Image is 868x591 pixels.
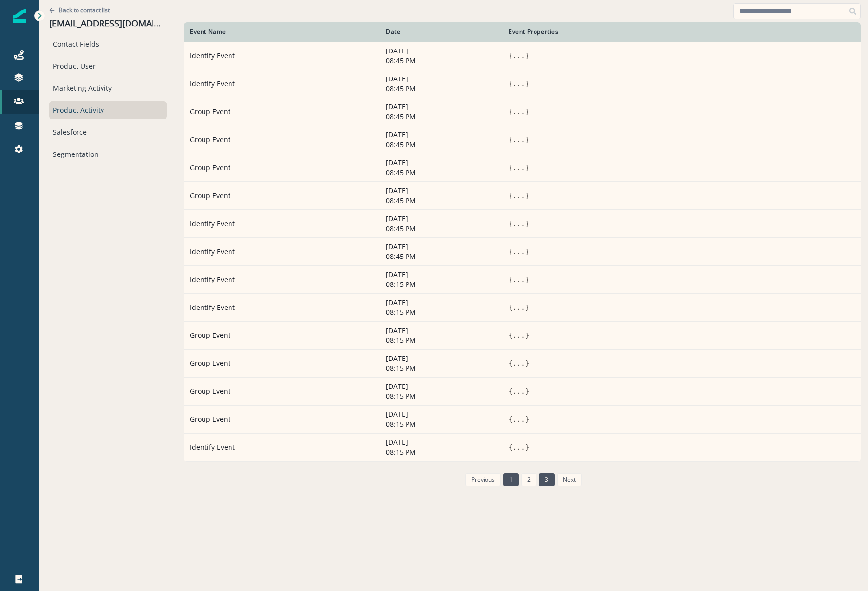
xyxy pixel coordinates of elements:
p: [DATE] [386,410,497,419]
span: { [509,136,512,144]
span: { [509,443,512,451]
span: { [509,80,512,88]
p: 08:45 PM [386,196,497,206]
span: } [525,415,529,423]
p: [DATE] [386,130,497,140]
span: } [525,108,529,116]
p: 08:15 PM [386,447,497,457]
td: Group Event [184,377,380,405]
p: 08:45 PM [386,224,497,233]
p: 08:15 PM [386,280,497,289]
a: Page 2 [521,473,536,486]
span: { [509,387,512,395]
td: Identify Event [184,433,380,461]
a: Next page [557,473,582,486]
td: Identify Event [184,42,380,70]
span: } [525,360,529,367]
span: { [509,52,512,60]
p: 08:15 PM [386,308,497,317]
button: ... [512,163,525,173]
div: Product Activity [49,101,167,119]
button: ... [512,135,525,145]
p: [DATE] [386,186,497,196]
p: 08:15 PM [386,335,497,345]
span: { [509,415,512,423]
img: Inflection [13,9,26,23]
p: [DATE] [386,214,497,224]
span: } [525,220,529,228]
div: Event Properties [509,28,855,36]
span: } [525,52,529,60]
p: 08:15 PM [386,391,497,401]
p: 08:45 PM [386,252,497,261]
a: Page 3 [539,473,554,486]
span: { [509,192,512,200]
td: Group Event [184,405,380,433]
p: [DATE] [386,298,497,308]
span: } [525,136,529,144]
p: [DATE] [386,102,497,112]
p: 08:45 PM [386,168,497,178]
span: } [525,164,529,172]
button: ... [512,359,525,368]
td: Identify Event [184,209,380,237]
p: 08:15 PM [386,419,497,429]
p: Back to contact list [59,6,110,14]
p: [DATE] [386,382,497,391]
td: Group Event [184,349,380,377]
p: [DATE] [386,46,497,56]
button: ... [512,191,525,201]
p: [DATE] [386,158,497,168]
p: [EMAIL_ADDRESS][DOMAIN_NAME] [49,18,167,29]
p: [DATE] [386,74,497,84]
p: 08:45 PM [386,84,497,94]
span: } [525,443,529,451]
a: Page 1 is your current page [503,473,518,486]
td: Identify Event [184,70,380,98]
td: Group Event [184,181,380,209]
button: ... [512,414,525,424]
p: [DATE] [386,326,497,335]
button: ... [512,442,525,452]
td: Group Event [184,98,380,126]
td: Group Event [184,321,380,349]
div: Product User [49,57,167,75]
span: } [525,80,529,88]
span: } [525,387,529,395]
button: ... [512,331,525,340]
span: { [509,360,512,367]
td: Group Event [184,154,380,181]
div: Date [386,28,497,36]
p: [DATE] [386,270,497,280]
div: Event Name [190,28,374,36]
p: [DATE] [386,242,497,252]
div: Segmentation [49,145,167,163]
button: ... [512,247,525,257]
button: ... [512,275,525,284]
span: { [509,332,512,339]
span: { [509,220,512,228]
span: { [509,304,512,311]
span: } [525,276,529,283]
td: Identify Event [184,293,380,321]
p: 08:15 PM [386,363,497,373]
td: Identify Event [184,237,380,265]
p: [DATE] [386,354,497,363]
ul: Pagination [463,473,582,486]
div: Salesforce [49,123,167,141]
span: } [525,248,529,256]
button: ... [512,386,525,396]
button: ... [512,303,525,312]
button: ... [512,79,525,89]
div: Marketing Activity [49,79,167,97]
button: ... [512,107,525,117]
p: 08:45 PM [386,140,497,150]
span: { [509,164,512,172]
td: Group Event [184,126,380,154]
p: [DATE] [386,437,497,447]
button: ... [512,219,525,229]
button: Go back [49,6,110,14]
p: 08:45 PM [386,56,497,66]
span: } [525,304,529,311]
span: { [509,108,512,116]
